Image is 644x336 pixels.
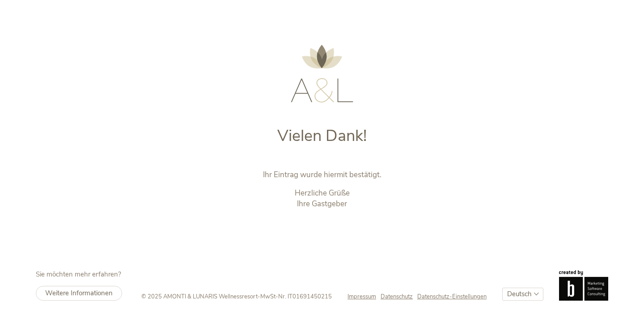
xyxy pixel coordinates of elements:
[136,170,509,180] p: Ihr Eintrag wurde hiermit bestätigt.
[141,293,258,301] span: © 2025 AMONTI & LUNARIS Wellnessresort
[417,293,487,301] a: Datenschutz-Einstellungen
[381,293,413,301] span: Datenschutz
[36,286,122,301] a: Weitere Informationen
[381,293,417,301] a: Datenschutz
[347,293,381,301] a: Impressum
[36,270,121,279] span: Sie möchten mehr erfahren?
[45,289,113,298] span: Weitere Informationen
[136,188,509,209] p: Herzliche Grüße Ihre Gastgeber
[291,45,353,102] img: AMONTI & LUNARIS Wellnessresort
[347,293,376,301] span: Impressum
[258,293,260,301] span: -
[559,270,608,301] img: Brandnamic GmbH | Leading Hospitality Solutions
[277,125,367,147] span: Vielen Dank!
[260,293,332,301] span: MwSt-Nr. IT01691450215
